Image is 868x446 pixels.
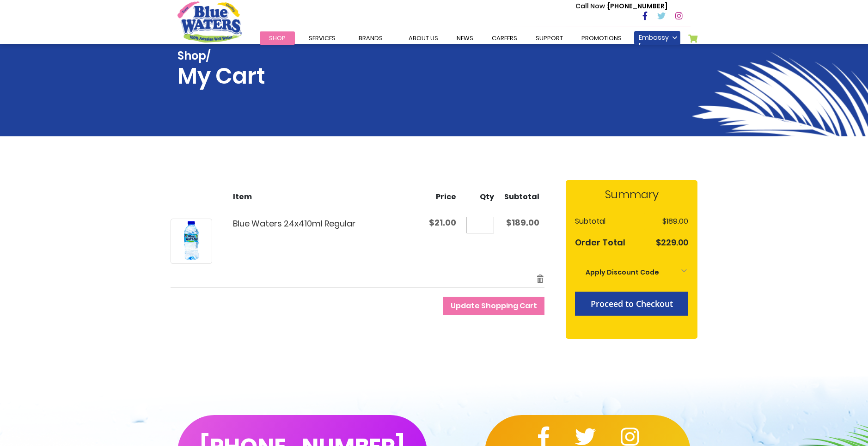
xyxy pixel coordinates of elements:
span: Price [436,191,456,202]
span: Item [233,191,252,202]
span: Proceed to Checkout [591,298,673,309]
a: Blue Waters 24x410ml Regular [233,218,355,229]
strong: Apply Discount Code [586,268,659,277]
span: Update Shopping Cart [451,300,537,311]
span: Services [309,34,336,43]
p: [PHONE_NUMBER] [575,1,667,11]
a: Embassy [GEOGRAPHIC_DATA] [634,31,680,45]
h1: My Cart [177,49,265,89]
span: Brands [359,34,383,43]
span: Shop/ [177,49,265,63]
span: Shop [269,34,286,43]
strong: Summary [575,186,688,203]
span: $21.00 [429,217,456,228]
a: store logo [177,1,242,42]
span: $229.00 [656,237,688,248]
button: Proceed to Checkout [575,292,688,316]
a: about us [399,31,447,45]
th: Subtotal [575,213,646,230]
strong: Order Total [575,235,625,249]
img: Blue Waters 24x410ml Regular [171,221,212,262]
a: Promotions [572,31,631,45]
span: $189.00 [506,217,539,228]
span: Call Now : [575,1,608,11]
span: Subtotal [504,191,539,202]
a: Blue Waters 24x410ml Regular [171,219,212,264]
a: support [526,31,572,45]
a: News [447,31,483,45]
span: Qty [480,191,494,202]
a: careers [483,31,526,45]
button: Update Shopping Cart [443,297,544,315]
span: $189.00 [662,216,688,226]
